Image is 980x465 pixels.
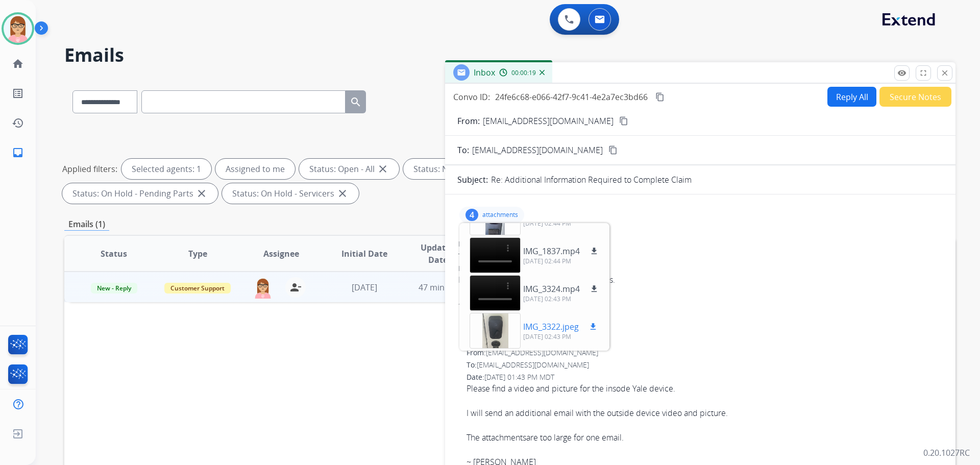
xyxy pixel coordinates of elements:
div: Please find a video and picture for the insode Yale device. [467,382,942,395]
p: attachments [482,211,518,219]
span: Type [188,248,207,260]
mat-icon: remove_red_eye [897,68,906,78]
mat-icon: download [590,247,599,256]
div: Status: New - Initial [403,159,511,179]
div: Status: On Hold - Servicers [222,183,359,204]
p: Re: Additional Information Required to Complete Claim [491,174,692,186]
p: Emails (1) [64,218,109,231]
p: [EMAIL_ADDRESS][DOMAIN_NAME] [483,115,614,127]
div: From: [467,348,942,358]
div: Status: On Hold - Pending Parts [62,183,218,204]
p: 0.20.1027RC [923,447,970,459]
mat-icon: inbox [12,146,24,159]
mat-icon: history [12,117,24,129]
h2: Emails [64,45,955,65]
mat-icon: person_remove [289,281,302,293]
img: avatar [4,14,32,43]
img: agent-avatar [253,277,273,299]
p: [DATE] 02:43 PM [523,295,600,303]
mat-icon: home [12,58,24,70]
span: Assignee [263,248,299,260]
p: IMG_3324.mp4 [523,283,580,295]
mat-icon: content_copy [619,116,628,126]
mat-icon: close [940,68,949,78]
div: ~ [PERSON_NAME] [458,298,942,310]
button: Secure Notes [879,87,951,107]
p: To: [457,144,469,156]
mat-icon: download [589,322,598,331]
mat-icon: download [590,284,599,293]
span: 24fe6c68-e066-42f7-9c41-4e2a7ec3bd66 [495,91,648,103]
p: [DATE] 02:43 PM [523,333,599,341]
span: Inbox [474,67,495,78]
p: Subject: [457,174,488,186]
div: I will send an additional email with the outside device video and picture. [467,407,942,419]
span: New - Reply [91,283,137,293]
div: Please find the outside device attachments. [458,274,942,310]
span: Status [101,248,127,260]
mat-icon: close [377,163,389,175]
span: [EMAIL_ADDRESS][DOMAIN_NAME] [477,360,589,370]
p: Convo ID: [453,91,490,103]
span: [DATE] 01:43 PM MDT [484,372,554,382]
span: Customer Support [164,283,231,293]
mat-icon: close [195,187,208,200]
mat-icon: fullscreen [919,68,928,78]
div: Status: Open - All [299,159,399,179]
div: Assigned to me [215,159,295,179]
p: [DATE] 02:44 PM [523,219,599,228]
button: Reply All [827,87,876,107]
div: Date: [458,263,942,274]
span: [EMAIL_ADDRESS][DOMAIN_NAME] [472,144,603,156]
mat-icon: list_alt [12,87,24,100]
p: IMG_3322.jpeg [523,321,579,333]
div: 4 [465,209,478,221]
p: [DATE] 02:44 PM [523,257,600,265]
span: 00:00:19 [511,69,536,77]
span: 47 minutes ago [419,282,478,293]
p: IMG_1837.mp4 [523,245,580,257]
div: From: [458,239,942,249]
p: From: [457,115,480,127]
span: [DATE] [352,282,377,293]
mat-icon: close [336,187,349,200]
div: The attachments [467,431,942,444]
mat-icon: content_copy [608,145,618,155]
span: [EMAIL_ADDRESS][DOMAIN_NAME] [486,348,598,357]
p: Applied filters: [62,163,117,175]
span: Initial Date [341,248,387,260]
div: Selected agents: 1 [121,159,211,179]
div: To: [458,251,942,261]
mat-icon: content_copy [655,92,665,102]
span: are too large for one email. [526,432,624,443]
mat-icon: search [350,96,362,108]
div: To: [467,360,942,370]
span: Updated Date [415,241,461,266]
div: Date: [467,372,942,382]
